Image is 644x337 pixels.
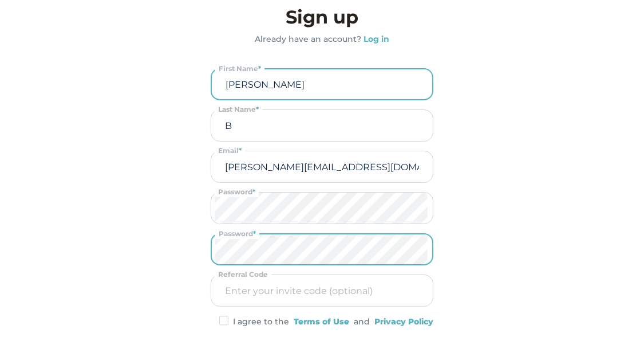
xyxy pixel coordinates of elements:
[215,187,259,197] div: Password
[374,316,433,328] div: Privacy Policy
[215,69,429,99] input: First Name
[215,110,429,141] input: Last Name
[219,316,228,326] img: Rectangle%20451.svg
[215,269,271,280] div: Referral Code
[215,229,259,239] div: Password
[211,3,433,31] h3: Sign up
[364,34,389,44] strong: Log in
[255,33,361,45] div: Already have an account?
[233,316,289,328] div: I agree to the
[215,64,264,74] div: First Name
[215,275,429,306] input: Enter your invite code (optional)
[215,151,429,182] input: Email
[215,104,262,115] div: Last Name
[354,316,370,328] div: and
[215,146,245,156] div: Email
[294,316,349,328] div: Terms of Use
